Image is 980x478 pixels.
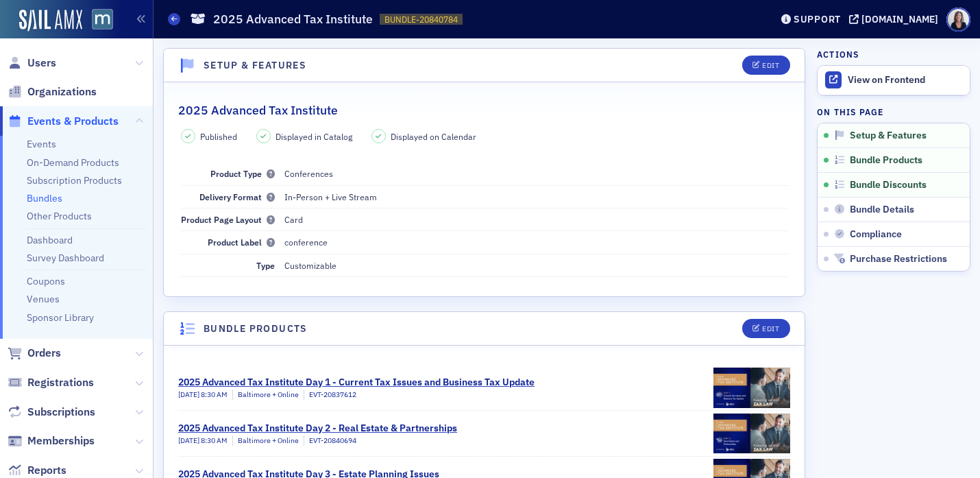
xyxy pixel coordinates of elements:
[178,421,457,435] div: 2025 Advanced Tax Institute Day 2 - Real Estate & Partnerships
[850,179,927,191] span: Bundle Discounts
[178,365,790,410] a: 2025 Advanced Tax Institute Day 1 - Current Tax Issues and Business Tax Update[DATE] 8:30 AMBalti...
[27,252,104,264] a: Survey Dashboard
[284,231,788,253] dd: conference
[384,14,458,25] span: BUNDLE-20840784
[27,156,119,169] a: On-Demand Products
[8,433,95,449] a: Memberships
[8,346,61,361] a: Orders
[232,390,299,401] div: Baltimore + Online
[27,210,92,222] a: Other Products
[178,375,535,390] div: 2025 Advanced Tax Institute Day 1 - Current Tax Issues and Business Tax Update
[946,8,970,32] span: Profile
[178,435,201,445] span: [DATE]
[849,14,943,24] button: [DOMAIN_NAME]
[204,322,308,336] h4: Bundle Products
[8,375,94,390] a: Registrations
[27,463,66,478] span: Reports
[27,405,95,420] span: Subscriptions
[284,254,788,276] dd: Customizable
[850,130,927,142] span: Setup & Features
[178,101,338,119] h2: 2025 Advanced Tax Institute
[284,191,377,202] span: In-Person + Live Stream
[850,228,902,241] span: Compliance
[850,154,922,167] span: Bundle Products
[27,346,61,361] span: Orders
[178,411,790,456] a: 2025 Advanced Tax Institute Day 2 - Real Estate & Partnerships[DATE] 8:30 AMBaltimore + OnlineEVT...
[848,74,963,86] div: View on Frontend
[8,405,95,420] a: Subscriptions
[304,435,356,446] div: EVT-20840694
[27,311,94,324] a: Sponsor Library
[210,168,275,179] span: Product Type
[27,275,65,287] a: Coupons
[201,435,228,445] span: 8:30 AM
[27,114,119,129] span: Events & Products
[82,9,113,32] a: View Homepage
[27,138,56,150] a: Events
[208,237,275,248] span: Product Label
[204,58,306,73] h4: Setup & Features
[27,192,62,204] a: Bundles
[8,56,56,71] a: Users
[762,62,779,69] div: Edit
[19,10,82,32] img: SailAMX
[391,130,476,143] span: Displayed on Calendar
[27,84,97,99] span: Organizations
[181,214,275,225] span: Product Page Layout
[818,66,970,95] a: View on Frontend
[27,174,122,187] a: Subscription Products
[8,114,119,129] a: Events & Products
[201,390,228,399] span: 8:30 AM
[27,375,94,390] span: Registrations
[199,191,275,202] span: Delivery Format
[861,13,938,25] div: [DOMAIN_NAME]
[92,9,113,30] img: SailAMX
[284,168,333,179] span: Conferences
[817,106,970,118] h4: On this page
[213,11,373,27] h1: 2025 Advanced Tax Institute
[178,390,201,399] span: [DATE]
[304,390,356,401] div: EVT-20837612
[8,463,66,478] a: Reports
[850,204,914,216] span: Bundle Details
[27,293,60,305] a: Venues
[284,214,303,225] span: Card
[275,130,352,143] span: Displayed in Catalog
[817,48,859,60] h4: Actions
[8,84,97,99] a: Organizations
[794,13,841,25] div: Support
[200,130,237,143] span: Published
[256,260,275,271] span: Type
[232,435,299,446] div: Baltimore + Online
[742,56,789,75] button: Edit
[27,56,56,71] span: Users
[762,325,779,333] div: Edit
[27,234,73,246] a: Dashboard
[742,319,789,338] button: Edit
[27,433,95,449] span: Memberships
[850,253,947,265] span: Purchase Restrictions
